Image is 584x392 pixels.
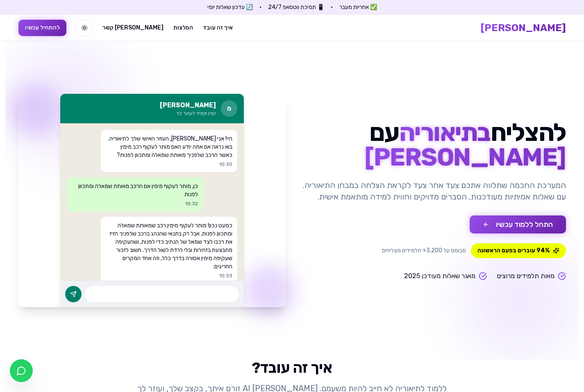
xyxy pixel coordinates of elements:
a: איך זה עובד [203,24,233,32]
h1: להצליח עם [299,120,566,170]
span: בתיאוריה [399,118,491,147]
div: מ [221,100,237,117]
span: • [331,3,333,11]
button: התחל ללמוד עכשיו [470,215,566,233]
p: 10:30 [106,161,232,168]
p: 10:33 [106,272,232,279]
p: כמעט נכון! מותר לעקוף מימין רכב שמאותת שמאלה ומתכוון לפנות, אבל רק בתנאי שהנהג ברכב שלפניך הזיז א... [106,222,232,271]
span: • [259,3,261,11]
span: מאגר שאלות מעודכן 2025 [404,271,475,281]
span: מאות תלמידים מרוצים [497,271,554,281]
span: [PERSON_NAME] [364,143,566,172]
h2: איך זה עובד? [18,360,566,376]
span: 🔄 עדכון שאלות יומי [207,3,253,11]
p: זמין תמיד לעזור לך [160,110,216,117]
p: המערכת החכמה שתלווה אתכם צעד אחר צעד לקראת הצלחה במבחן התיאוריה. עם שאלות אמיתיות מעודכנות, הסברי... [299,179,566,202]
p: 10:32 [72,200,198,207]
button: להתחיל עכשיו [18,20,66,36]
span: מבוסס על 3,200+ תלמידים מצליחים [382,247,466,255]
p: היי! אני [PERSON_NAME], העוזר האישי שלך לתיאוריה. בוא נראה אם אתה יודע האם מותר לעקוף רכב מימין כ... [106,135,232,159]
a: [PERSON_NAME] [481,21,566,34]
span: 📱 תמיכת ווטסאפ 24/7 [268,3,324,11]
span: 94% עוברים בפעם הראשונה [471,243,566,258]
p: כן, מותר לעקוף מימין אם הרכב מאותת שמאלה ומתכוון לפנות [72,182,198,199]
a: המלצות [173,24,193,32]
h3: [PERSON_NAME] [160,100,216,110]
span: ✅ אחריות מעבר [339,3,377,11]
a: צ'אט בוואטסאפ [10,359,33,382]
a: [PERSON_NAME] קשר [102,24,164,32]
